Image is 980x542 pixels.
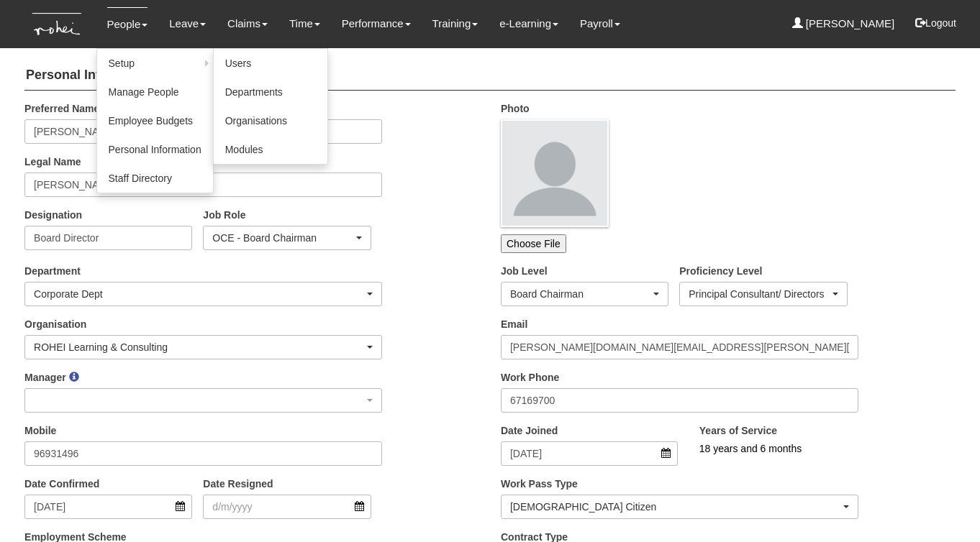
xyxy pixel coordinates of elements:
h4: Personal Information [24,61,956,91]
button: Board Chairman [501,282,668,306]
div: Principal Consultant/ Directors [689,287,829,301]
label: Work Pass Type [501,477,578,491]
label: Designation [24,208,82,222]
a: Modules [214,135,327,164]
div: [DEMOGRAPHIC_DATA] Citizen [510,500,840,514]
label: Email [501,317,527,331]
a: Performance [342,7,411,40]
a: Manage People [97,78,213,106]
label: Date Resigned [203,477,273,491]
a: Setup [97,49,213,78]
label: Preferred Name [24,101,99,116]
a: Users [214,49,327,78]
a: Payroll [580,7,620,40]
label: Photo [501,101,530,116]
input: d/m/yyyy [501,441,678,466]
img: profile.png [501,119,609,227]
label: Date Joined [501,423,558,438]
label: Years of Service [699,423,777,438]
a: [PERSON_NAME] [792,7,895,40]
input: Choose File [501,234,566,253]
label: Legal Name [24,155,81,169]
a: Leave [169,7,206,40]
a: Claims [227,7,268,40]
input: d/m/yyyy [203,495,371,519]
a: Staff Directory [97,164,213,193]
button: ROHEI Learning & Consulting [24,335,382,359]
a: People [107,7,148,41]
div: ROHEI Learning & Consulting [34,340,364,354]
a: Personal Information [97,135,213,164]
iframe: chat widget [920,484,966,528]
button: OCE - Board Chairman [203,226,371,250]
a: Training [432,7,478,40]
div: OCE - Board Chairman [212,231,353,245]
a: Organisations [214,106,327,135]
label: Work Phone [501,370,559,385]
button: Principal Consultant/ Directors [679,282,847,306]
label: Department [24,264,81,278]
a: e-Learning [499,7,558,40]
div: Board Chairman [510,287,650,301]
a: Departments [214,78,327,106]
label: Date Confirmed [24,477,99,491]
label: Job Role [203,208,245,222]
div: Corporate Dept [34,287,364,301]
a: Time [289,7,320,40]
label: Mobile [24,423,56,438]
label: Proficiency Level [679,264,762,278]
a: Employee Budgets [97,106,213,135]
button: Logout [905,6,966,40]
label: Organisation [24,317,86,331]
div: 18 years and 6 months [699,441,916,456]
button: [DEMOGRAPHIC_DATA] Citizen [501,495,858,519]
button: Corporate Dept [24,282,382,306]
label: Manager [24,370,66,385]
label: Job Level [501,264,548,278]
input: d/m/yyyy [24,495,192,519]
